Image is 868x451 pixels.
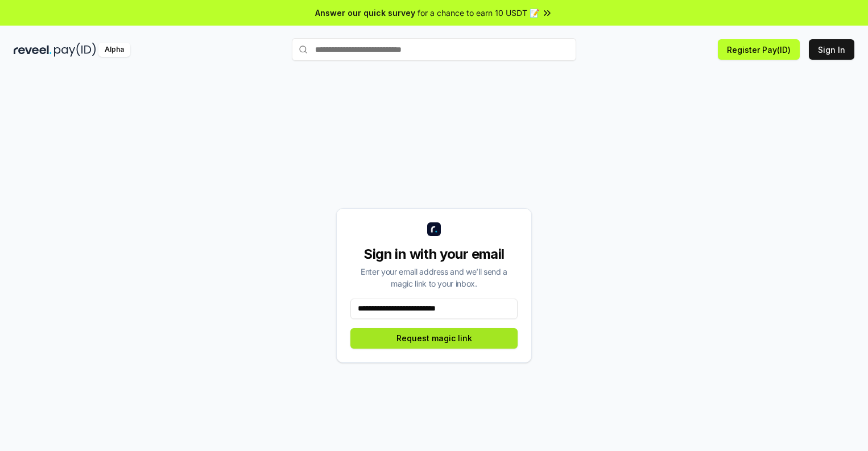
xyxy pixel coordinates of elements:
img: logo_small [427,222,441,236]
span: for a chance to earn 10 USDT 📝 [418,7,539,19]
button: Sign In [809,39,854,60]
button: Register Pay(ID) [718,39,800,60]
div: Sign in with your email [350,245,518,263]
span: Answer our quick survey [315,7,415,19]
img: pay_id [54,43,96,57]
div: Enter your email address and we’ll send a magic link to your inbox. [350,266,518,289]
img: reveel_dark [14,43,52,57]
div: Alpha [98,43,130,57]
button: Request magic link [350,328,518,349]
